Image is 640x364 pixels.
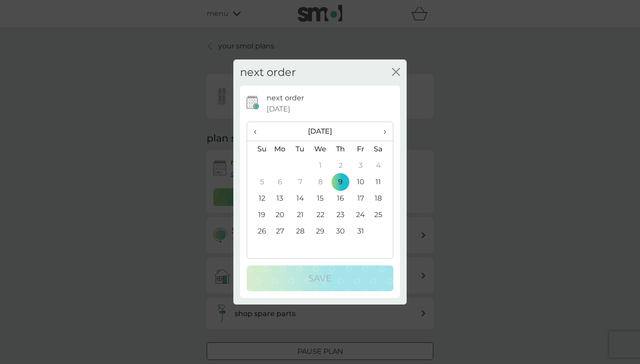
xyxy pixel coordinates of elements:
td: 3 [351,158,371,174]
td: 6 [270,174,290,190]
td: 10 [351,174,371,190]
td: 23 [331,207,351,223]
td: 18 [371,190,393,207]
td: 7 [290,174,310,190]
th: Mo [270,141,290,158]
th: Fr [351,141,371,158]
td: 29 [310,223,331,240]
td: 16 [331,190,351,207]
td: 12 [247,190,270,207]
h2: next order [240,66,296,79]
th: [DATE] [270,122,371,141]
td: 27 [270,223,290,240]
span: [DATE] [267,103,290,115]
p: Save [308,271,332,285]
td: 26 [247,223,270,240]
td: 2 [331,158,351,174]
td: 13 [270,190,290,207]
th: Th [331,141,351,158]
td: 17 [351,190,371,207]
td: 1 [310,158,331,174]
td: 22 [310,207,331,223]
button: close [392,68,400,77]
td: 11 [371,174,393,190]
th: Su [247,141,270,158]
td: 19 [247,207,270,223]
td: 9 [331,174,351,190]
button: Save [247,265,393,291]
td: 14 [290,190,310,207]
span: › [377,122,386,141]
p: next order [267,92,304,104]
th: Tu [290,141,310,158]
span: ‹ [254,122,263,141]
th: We [310,141,331,158]
td: 25 [371,207,393,223]
td: 30 [331,223,351,240]
th: Sa [371,141,393,158]
td: 5 [247,174,270,190]
td: 8 [310,174,331,190]
td: 21 [290,207,310,223]
td: 4 [371,158,393,174]
td: 31 [351,223,371,240]
td: 20 [270,207,290,223]
td: 28 [290,223,310,240]
td: 24 [351,207,371,223]
td: 15 [310,190,331,207]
